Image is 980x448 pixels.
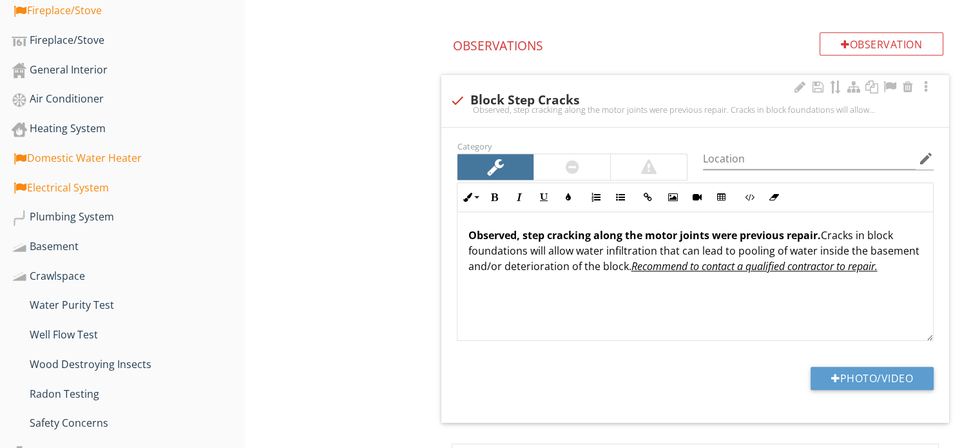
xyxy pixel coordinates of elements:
div: Crawlspace [12,268,245,285]
div: General Interior [12,62,245,79]
div: Air Conditioner [12,91,245,108]
div: Wood Destroying Insects [12,356,245,373]
div: Fireplace/Stove [12,3,245,19]
button: Photo/Video [811,367,934,390]
button: Ordered List [583,185,608,209]
div: Observation [820,32,943,55]
div: Radon Testing [12,386,245,403]
div: Safety Concerns [12,415,245,432]
button: Clear Formatting [761,185,785,209]
div: Observed, step cracking along the motor joints were previous repair. Cracks in block foundations ... [449,104,941,115]
div: Electrical System [12,180,245,197]
div: Well Flow Test [12,327,245,344]
button: Code View [736,185,761,209]
div: Heating System [12,121,245,137]
button: Insert Link (Ctrl+K) [635,185,660,209]
strong: Observed, step cracking along the motor joints were previous repair. [468,228,820,242]
i: edit [918,151,934,166]
div: Domestic Water Heater [12,150,245,167]
button: Insert Table [709,185,733,209]
div: Water Purity Test [12,297,245,314]
button: Colors [555,185,580,209]
button: Unordered List [608,185,632,209]
input: Location [703,148,916,170]
div: Fireplace/Stove [12,32,245,49]
h4: Observations [452,32,943,54]
button: Insert Image (Ctrl+P) [660,185,684,209]
div: Basement [12,239,245,255]
em: Recommend to contact a qualified contractor to repair. [631,259,877,273]
label: Category [457,141,491,152]
button: Insert Video [684,185,709,209]
p: Cracks in block foundations will allow water infiltration that can lead to pooling of water insid... [468,228,923,274]
div: Plumbing System [12,209,245,226]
